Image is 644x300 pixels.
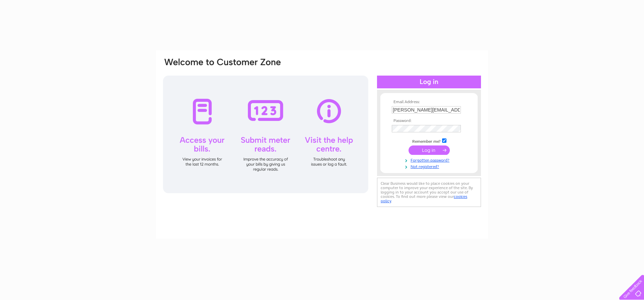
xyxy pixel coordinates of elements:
[390,119,468,123] th: Password:
[390,137,468,144] td: Remember me?
[409,145,450,155] input: Submit
[377,178,481,207] div: Clear Business would like to place cookies on your computer to improve your experience of the sit...
[392,157,468,163] a: Forgotten password?
[381,194,467,203] a: cookies policy
[390,100,468,104] th: Email Address:
[392,163,468,169] a: Not registered?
